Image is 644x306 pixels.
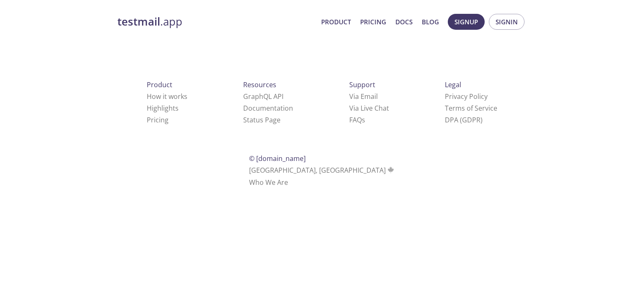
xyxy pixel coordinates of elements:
a: FAQ [349,115,365,124]
a: GraphQL API [243,92,283,101]
span: Signup [454,16,478,27]
a: Pricing [360,16,386,27]
button: Signup [448,14,485,30]
span: [GEOGRAPHIC_DATA], [GEOGRAPHIC_DATA] [249,166,395,175]
a: Docs [395,16,413,27]
a: Product [321,16,351,27]
a: Privacy Policy [445,92,488,101]
strong: testmail [117,14,160,29]
a: Who We Are [249,178,288,187]
a: Status Page [243,115,280,124]
a: Via Email [349,92,378,101]
span: Support [349,80,375,89]
span: © [DOMAIN_NAME] [249,154,306,163]
a: Pricing [147,115,169,124]
span: Resources [243,80,276,89]
button: Signin [489,14,525,30]
a: Highlights [147,104,179,113]
a: DPA (GDPR) [445,115,483,124]
a: Terms of Service [445,104,497,113]
span: Legal [445,80,461,89]
span: Product [147,80,172,89]
a: Via Live Chat [349,104,389,113]
a: testmail.app [117,15,314,29]
span: s [362,115,365,124]
a: Blog [422,16,439,27]
span: Signin [496,16,518,27]
a: Documentation [243,104,293,113]
a: How it works [147,92,187,101]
